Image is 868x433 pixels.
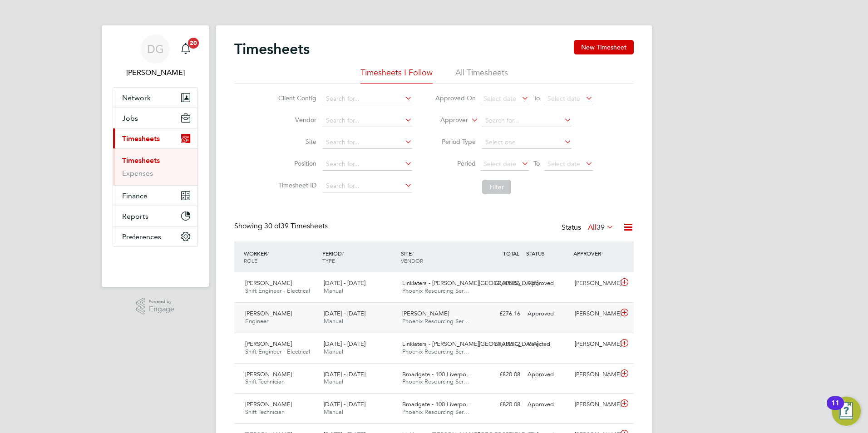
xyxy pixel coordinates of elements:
[399,245,477,269] div: SITE
[113,67,198,78] span: Daniel Gwynn
[524,397,571,412] div: Approved
[324,370,365,378] span: [DATE] - [DATE]
[482,114,572,127] input: Search for...
[402,340,538,348] span: Linklaters - [PERSON_NAME][GEOGRAPHIC_DATA]
[149,305,174,313] span: Engage
[244,257,257,264] span: ROLE
[477,337,524,352] div: £1,782.72
[276,181,316,189] label: Timesheet ID
[323,114,412,127] input: Search for...
[324,287,343,295] span: Manual
[245,400,292,408] span: [PERSON_NAME]
[571,276,618,291] div: [PERSON_NAME]
[122,114,138,123] span: Jobs
[402,378,469,385] span: Phoenix Resourcing Ser…
[242,245,320,269] div: WORKER
[113,206,197,226] button: Reports
[342,250,344,257] span: /
[324,348,343,355] span: Manual
[402,287,469,295] span: Phoenix Resourcing Ser…
[122,93,151,102] span: Network
[276,116,316,124] label: Vendor
[402,348,469,355] span: Phoenix Resourcing Ser…
[435,159,476,167] label: Period
[245,348,310,355] span: Shift Engineer - Electrical
[245,370,292,378] span: [PERSON_NAME]
[574,40,634,54] button: New Timesheet
[264,221,328,231] span: 39 Timesheets
[547,94,580,103] span: Select date
[113,148,197,185] div: Timesheets
[113,256,198,271] a: Go to home page
[547,160,580,168] span: Select date
[324,400,365,408] span: [DATE] - [DATE]
[483,94,516,103] span: Select date
[276,159,316,167] label: Position
[477,276,524,291] div: £2,005.56
[524,337,571,352] div: Rejected
[524,367,571,382] div: Approved
[524,276,571,291] div: Approved
[113,108,197,128] button: Jobs
[402,408,469,416] span: Phoenix Resourcing Ser…
[323,180,412,192] input: Search for...
[113,226,197,246] button: Preferences
[102,25,209,287] nav: Main navigation
[524,306,571,321] div: Approved
[531,157,542,169] span: To
[571,397,618,412] div: [PERSON_NAME]
[324,279,365,287] span: [DATE] - [DATE]
[482,136,572,149] input: Select one
[402,400,472,408] span: Broadgate - 100 Liverpo…
[245,317,268,325] span: Engineer
[477,367,524,382] div: £820.08
[360,67,433,84] li: Timesheets I Follow
[113,88,197,108] button: Network
[234,221,330,231] div: Showing
[177,34,195,64] a: 20
[188,38,199,49] span: 20
[401,257,423,264] span: VENDOR
[122,169,153,177] a: Expenses
[122,192,148,200] span: Finance
[122,232,161,241] span: Preferences
[276,138,316,146] label: Site
[477,306,524,321] div: £276.16
[832,397,861,426] button: Open Resource Center, 11 new notifications
[136,298,175,315] a: Powered byEngage
[245,378,285,385] span: Shift Technician
[320,245,399,269] div: PERIOD
[477,397,524,412] div: £820.08
[234,40,310,58] h2: Timesheets
[245,340,292,348] span: [PERSON_NAME]
[122,134,160,143] span: Timesheets
[322,257,335,264] span: TYPE
[597,223,605,232] span: 39
[588,223,614,232] label: All
[402,317,469,325] span: Phoenix Resourcing Ser…
[323,136,412,149] input: Search for...
[571,245,618,261] div: APPROVER
[427,116,468,125] label: Approver
[831,403,839,415] div: 11
[323,158,412,171] input: Search for...
[113,34,198,78] a: DG[PERSON_NAME]
[122,212,148,221] span: Reports
[324,310,365,317] span: [DATE] - [DATE]
[323,93,412,105] input: Search for...
[402,279,538,287] span: Linklaters - [PERSON_NAME][GEOGRAPHIC_DATA]
[571,337,618,352] div: [PERSON_NAME]
[245,408,285,416] span: Shift Technician
[571,306,618,321] div: [PERSON_NAME]
[402,310,449,317] span: [PERSON_NAME]
[571,367,618,382] div: [PERSON_NAME]
[324,408,343,416] span: Manual
[324,317,343,325] span: Manual
[245,310,292,317] span: [PERSON_NAME]
[562,221,616,234] div: Status
[531,92,542,104] span: To
[147,43,164,55] span: DG
[149,298,174,305] span: Powered by
[264,221,281,231] span: 30 of
[245,279,292,287] span: [PERSON_NAME]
